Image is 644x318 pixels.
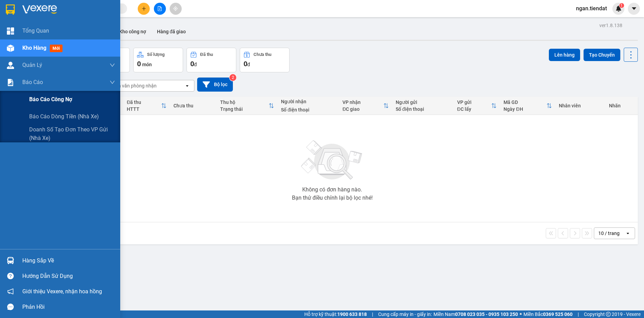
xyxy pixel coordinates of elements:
span: | [372,310,373,318]
span: 0 [137,60,141,68]
sup: 2 [229,74,236,81]
button: Hàng đã giao [151,23,191,40]
img: solution-icon [7,79,14,86]
span: down [110,80,115,85]
button: Lên hàng [549,49,580,61]
button: Đã thu0đ [187,48,236,72]
div: Số lượng [147,52,165,57]
th: Toggle SortBy [500,97,555,115]
span: Doanh số tạo đơn theo VP gửi (nhà xe) [29,125,115,142]
div: Chọn văn phòng nhận [110,82,157,89]
strong: 0369 525 060 [543,311,573,317]
div: Không có đơn hàng nào. [302,187,362,192]
span: question-circle [7,273,14,279]
span: Kho hàng [22,45,46,51]
div: Chưa thu [173,103,213,108]
div: Người gửi [396,99,450,105]
span: Báo cáo dòng tiền (nhà xe) [29,112,99,121]
div: VP nhận [342,99,383,105]
div: 10 / trang [598,230,620,237]
div: Trạng thái [220,106,269,112]
button: Tạo Chuyến [584,49,620,61]
div: Ngày ĐH [504,106,546,112]
div: ĐC giao [342,106,383,112]
span: Giới thiệu Vexere, nhận hoa hồng [22,287,102,296]
img: warehouse-icon [7,45,14,52]
span: mới [50,45,63,52]
div: Đã thu [127,99,161,105]
div: Chưa thu [253,52,271,57]
button: Kho công nợ [114,23,151,40]
div: Đã thu [200,52,213,57]
span: | [578,310,579,318]
span: down [110,62,115,68]
span: notification [7,288,14,295]
div: Hàng sắp về [22,256,115,266]
span: món [142,62,152,67]
img: svg+xml;base64,PHN2ZyBjbGFzcz0ibGlzdC1wbHVnX19zdmciIHhtbG5zPSJodHRwOi8vd3d3LnczLm9yZy8yMDAwL3N2Zy... [298,136,366,184]
div: Nhân viên [559,103,602,108]
div: Bạn thử điều chỉnh lại bộ lọc nhé! [292,195,373,201]
button: aim [170,3,182,15]
sup: 1 [619,3,624,8]
button: caret-down [628,3,640,15]
span: plus [142,6,146,11]
div: Số điện thoại [396,106,450,112]
span: Cung cấp máy in - giấy in: [378,310,432,318]
button: Bộ lọc [197,78,233,92]
span: đ [247,62,250,67]
div: ĐC lấy [457,106,492,112]
span: Miền Nam [433,310,518,318]
span: 0 [244,60,247,68]
span: caret-down [631,5,637,12]
div: Số điện thoại [281,107,336,113]
img: warehouse-icon [7,62,14,69]
span: aim [173,6,178,11]
span: ⚪️ [520,313,522,316]
th: Toggle SortBy [339,97,392,115]
span: Miền Bắc [523,310,573,318]
div: VP gửi [457,99,492,105]
span: Quản Lý [22,61,42,69]
img: icon-new-feature [615,5,622,12]
img: logo-vxr [6,4,15,15]
div: Nhãn [609,103,634,108]
img: dashboard-icon [7,27,14,35]
span: đ [194,62,197,67]
th: Toggle SortBy [454,97,500,115]
div: HTTT [127,106,161,112]
svg: open [184,83,190,89]
strong: 1900 633 818 [337,311,367,317]
th: Toggle SortBy [123,97,170,115]
div: ver 1.8.138 [599,22,622,29]
img: warehouse-icon [7,257,14,264]
button: Số lượng0món [133,48,183,72]
svg: open [625,231,631,236]
span: Báo cáo công nợ [29,95,72,104]
div: Thu hộ [220,99,269,105]
button: Chưa thu0đ [240,48,290,72]
span: file-add [157,6,162,11]
button: file-add [154,3,166,15]
button: plus [138,3,150,15]
div: Hướng dẫn sử dụng [22,271,115,281]
span: message [7,304,14,310]
span: Hỗ trợ kỹ thuật: [304,310,367,318]
span: 1 [620,3,623,8]
th: Toggle SortBy [217,97,278,115]
span: Tổng Quan [22,26,49,35]
span: copyright [606,312,611,317]
span: 0 [190,60,194,68]
div: Người nhận [281,99,336,104]
span: Báo cáo [22,78,43,86]
div: Mã GD [504,99,546,105]
div: Phản hồi [22,302,115,312]
span: ngan.tiendat [570,4,612,13]
strong: 0708 023 035 - 0935 103 250 [455,311,518,317]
